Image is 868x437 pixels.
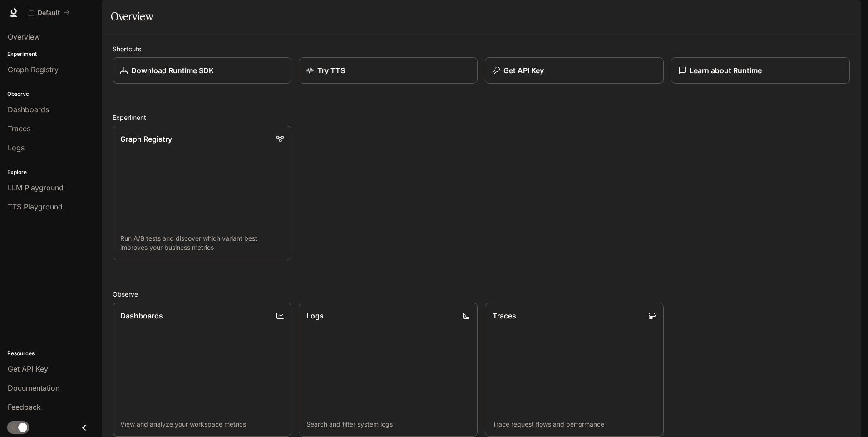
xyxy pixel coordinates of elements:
[120,420,284,429] p: View and analyze your workspace metrics
[24,4,74,22] button: All workspaces
[113,44,850,54] h2: Shortcuts
[306,310,324,321] p: Logs
[120,310,163,321] p: Dashboards
[299,57,478,84] a: Try TTS
[485,57,664,84] button: Get API Key
[131,65,214,76] p: Download Runtime SDK
[493,310,516,321] p: Traces
[671,57,850,84] a: Learn about Runtime
[493,420,656,429] p: Trace request flows and performance
[113,289,850,299] h2: Observe
[485,303,664,437] a: TracesTrace request flows and performance
[113,303,291,437] a: DashboardsView and analyze your workspace metrics
[306,420,470,429] p: Search and filter system logs
[317,65,345,76] p: Try TTS
[120,134,172,144] p: Graph Registry
[690,65,762,76] p: Learn about Runtime
[299,303,478,437] a: LogsSearch and filter system logs
[38,9,60,17] p: Default
[111,7,153,25] h1: Overview
[120,234,284,252] p: Run A/B tests and discover which variant best improves your business metrics
[113,113,850,122] h2: Experiment
[503,65,544,76] p: Get API Key
[113,126,291,260] a: Graph RegistryRun A/B tests and discover which variant best improves your business metrics
[113,57,291,84] a: Download Runtime SDK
